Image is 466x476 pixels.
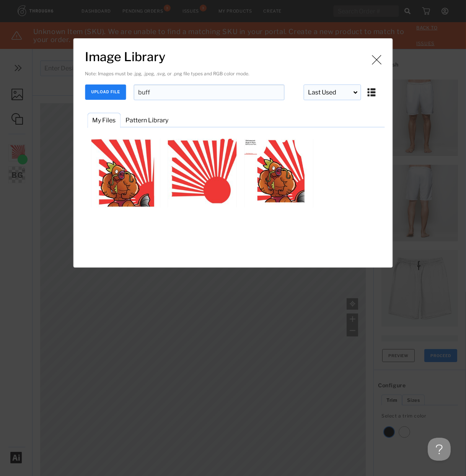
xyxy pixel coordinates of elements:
img: Buff Sunrise.jpg [91,139,160,208]
img: CloseXBtn.png [371,54,383,65]
div: Image Library [73,38,393,268]
input: Search... [134,84,285,100]
button: UPLOAD FILE [85,84,126,100]
li: My Files [88,113,121,128]
h1: Image Library [85,49,385,64]
img: icon_list.aeafdc69.svg [367,86,376,97]
img: Buff Sunrise Back.jpg [168,139,237,208]
img: Buff Sunrise Tank Medium - Back.jpg [244,139,313,208]
label: Note: Images must be .jpg, .jpeg, .svg, or .png file types and RGB color mode. [85,71,250,76]
li: Pattern Library [121,113,174,128]
iframe: Toggle Customer Support [428,438,451,461]
div: Last Used [304,84,361,100]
